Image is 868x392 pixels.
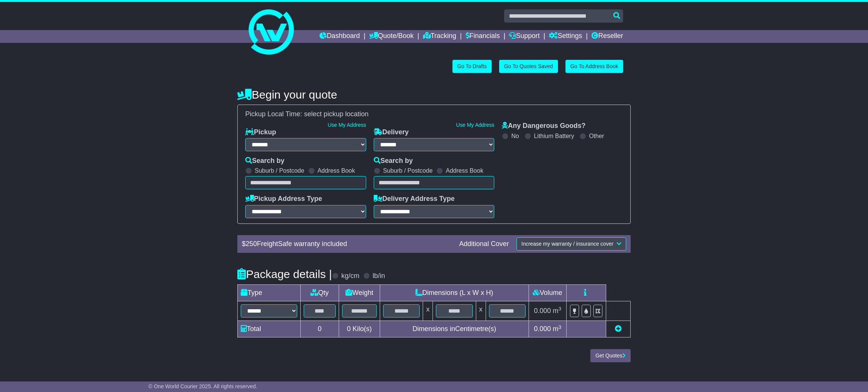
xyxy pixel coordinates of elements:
[241,110,627,119] div: Pickup Local Time:
[466,30,500,43] a: Financials
[148,383,257,389] span: © One World Courier 2025. All rights reserved.
[517,237,626,251] button: Increase my warranty / insurance cover
[374,128,409,137] label: Delivery
[423,30,456,43] a: Tracking
[255,167,304,174] label: Suburb / Postcode
[301,321,339,337] td: 0
[339,321,380,337] td: Kilo(s)
[534,132,574,140] label: Lithium Battery
[521,241,613,247] span: Increase my warranty / insurance cover
[509,30,539,43] a: Support
[529,284,566,301] td: Volume
[476,301,486,321] td: x
[456,122,494,128] a: Use My Address
[237,268,332,280] h4: Package details |
[455,240,513,248] div: Additional Cover
[380,284,529,301] td: Dimensions (L x W x H)
[246,240,257,248] span: 250
[553,325,561,333] span: m
[558,324,561,330] sup: 3
[534,325,551,333] span: 0.000
[499,60,558,73] a: Go To Quotes Saved
[374,195,455,203] label: Delivery Address Type
[328,122,366,128] a: Use My Address
[339,284,380,301] td: Weight
[245,157,284,165] label: Search by
[423,301,433,321] td: x
[383,167,433,174] label: Suburb / Postcode
[369,30,414,43] a: Quote/Book
[452,60,492,73] a: Go To Drafts
[237,88,631,101] h4: Begin your quote
[238,284,301,301] td: Type
[238,321,301,337] td: Total
[590,349,631,362] button: Get Quotes
[374,157,413,165] label: Search by
[341,272,359,280] label: kg/cm
[511,132,519,140] label: No
[319,30,360,43] a: Dashboard
[589,132,604,140] label: Other
[245,128,276,137] label: Pickup
[373,272,385,280] label: lb/in
[534,307,551,315] span: 0.000
[615,325,622,333] a: Add new item
[553,307,561,315] span: m
[380,321,529,337] td: Dimensions in Centimetre(s)
[347,325,351,333] span: 0
[558,306,561,311] sup: 3
[549,30,582,43] a: Settings
[318,167,355,174] label: Address Book
[591,30,623,43] a: Reseller
[245,195,322,203] label: Pickup Address Type
[565,60,623,73] a: Go To Address Book
[301,284,339,301] td: Qty
[502,122,585,130] label: Any Dangerous Goods?
[238,240,455,248] div: $ FreightSafe warranty included
[446,167,483,174] label: Address Book
[304,110,368,118] span: select pickup location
